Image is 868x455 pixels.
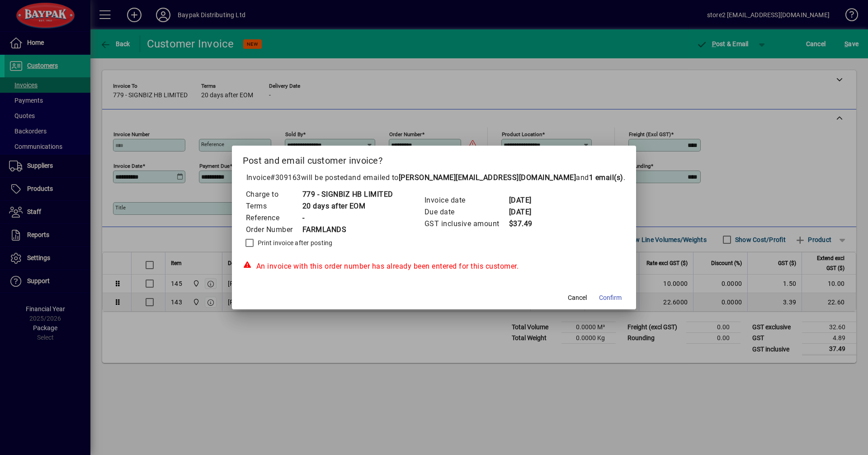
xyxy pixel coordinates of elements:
button: Cancel [563,289,592,306]
td: Invoice date [424,194,509,206]
span: and [576,173,623,182]
td: - [302,212,393,224]
h2: Post and email customer invoice? [232,146,637,172]
td: [DATE] [509,206,545,218]
td: $37.49 [509,218,545,230]
span: Cancel [568,293,587,303]
td: Terms [245,200,302,212]
td: Charge to [245,189,302,200]
td: 779 - SIGNBIZ HB LIMITED [302,189,393,200]
span: Confirm [599,293,622,303]
td: 20 days after EOM [302,200,393,212]
td: FARMLANDS [302,224,393,236]
div: An invoice with this order number has already been entered for this customer. [243,261,626,272]
button: Confirm [595,289,625,306]
td: GST inclusive amount [424,218,509,230]
td: Due date [424,206,509,218]
td: Order Number [245,224,302,236]
span: and emailed to [348,173,623,182]
td: Reference [245,212,302,224]
td: [DATE] [509,194,545,206]
label: Print invoice after posting [256,238,333,247]
p: Invoice will be posted . [243,172,626,183]
span: #309163 [270,173,301,182]
b: [PERSON_NAME][EMAIL_ADDRESS][DOMAIN_NAME] [399,173,576,182]
b: 1 email(s) [589,173,623,182]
